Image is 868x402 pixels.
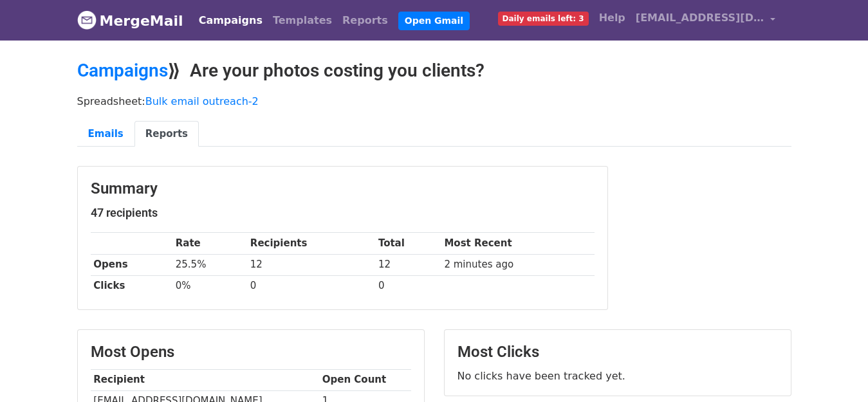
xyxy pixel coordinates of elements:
[636,10,764,26] span: [EMAIL_ADDRESS][DOMAIN_NAME]
[247,275,375,297] td: 0
[457,343,778,361] h3: Most Clicks
[91,275,172,297] th: Clicks
[172,275,247,297] td: 0%
[77,95,791,108] p: Spreadsheet:
[247,233,375,254] th: Recipients
[594,5,631,31] a: Help
[194,8,268,33] a: Campaigns
[441,254,595,275] td: 2 minutes ago
[91,343,411,361] h3: Most Opens
[172,254,247,275] td: 25.5%
[77,60,791,82] h2: ⟫ Are your photos costing you clients?
[375,275,441,297] td: 0
[319,369,411,390] th: Open Count
[91,179,595,198] h3: Summary
[145,95,259,107] a: Bulk email outreach-2
[77,60,168,81] a: Campaigns
[91,254,172,275] th: Opens
[77,10,97,30] img: MergeMail logo
[77,7,183,34] a: MergeMail
[457,369,778,383] p: No clicks have been tracked yet.
[337,8,393,33] a: Reports
[172,233,247,254] th: Rate
[631,5,781,35] a: [EMAIL_ADDRESS][DOMAIN_NAME]
[498,12,589,26] span: Daily emails left: 3
[441,233,595,254] th: Most Recent
[375,233,441,254] th: Total
[91,369,319,390] th: Recipient
[493,5,594,31] a: Daily emails left: 3
[77,121,134,147] a: Emails
[375,254,441,275] td: 12
[91,206,595,220] h5: 47 recipients
[134,121,199,147] a: Reports
[398,12,470,30] a: Open Gmail
[268,8,337,33] a: Templates
[247,254,375,275] td: 12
